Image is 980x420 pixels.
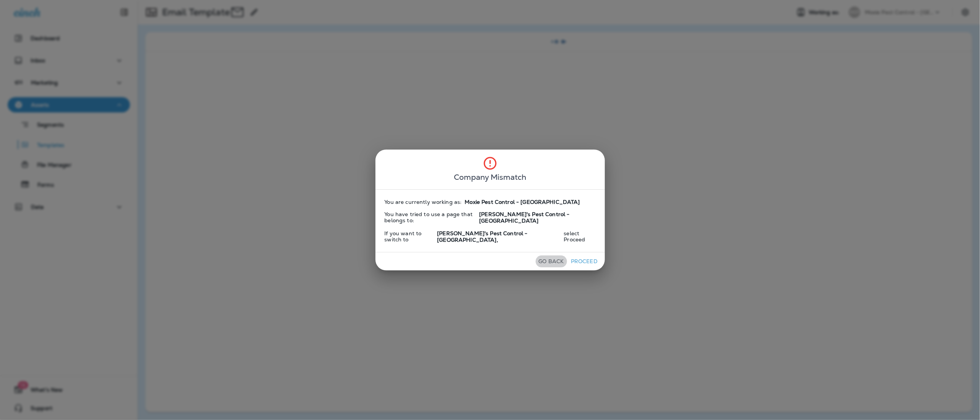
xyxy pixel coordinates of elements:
button: Go Back [536,256,567,267]
span: You are currently working as: [385,199,462,205]
span: [PERSON_NAME]'s Pest Control - [GEOGRAPHIC_DATA] [479,211,595,224]
span: Moxie Pest Control - [GEOGRAPHIC_DATA] [465,199,580,205]
span: select Proceed [564,230,596,243]
span: [PERSON_NAME]'s Pest Control - [GEOGRAPHIC_DATA] , [436,230,564,243]
button: Proceed [570,256,599,267]
span: If you want to switch to [385,230,436,243]
span: Company Mismatch [454,171,526,183]
span: You have tried to use a page that belongs to: [385,211,476,224]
